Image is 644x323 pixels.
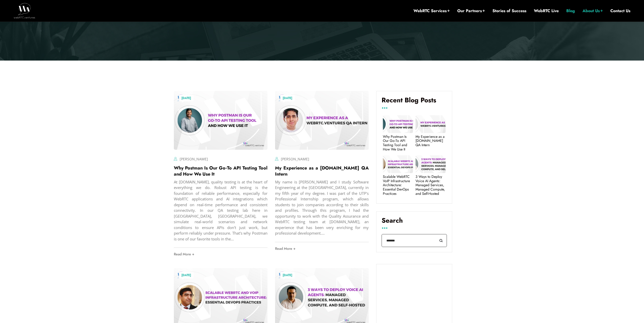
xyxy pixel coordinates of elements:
[275,242,369,255] a: Read More +
[174,248,267,260] a: Read More +
[179,272,194,278] a: [DATE]
[280,272,295,278] a: [DATE]
[174,165,267,177] a: Why Postman Is Our Go‑To API Testing Tool and How We Use It
[174,91,267,149] img: image
[457,8,485,14] a: Our Partners
[382,96,447,108] h4: Recent Blog Posts
[583,8,603,14] a: About Us
[275,179,369,236] div: My name is [PERSON_NAME] and I study Software Engineering at the [GEOGRAPHIC_DATA], currently in ...
[435,234,447,247] button: Search
[383,175,413,196] a: Scalable WebRTC VoIP Infrastructure Architecture: Essential DevOps Practices
[383,135,413,151] a: Why Postman Is Our Go‑To API Testing Tool and How We Use It
[416,135,446,147] a: My Experience as a [DOMAIN_NAME] QA Intern
[174,179,267,242] div: At [DOMAIN_NAME], quality testing is at the heart of everything we do. Robust API testing is the ...
[275,165,369,177] a: My Experience as a [DOMAIN_NAME] QA Intern
[180,157,208,161] a: [PERSON_NAME]
[416,175,446,196] a: 3 Ways to Deploy Voice AI Agents: Managed Services, Managed Compute, and Self-Hosted
[534,8,559,14] a: WebRTC Live
[275,91,369,149] img: image
[280,95,295,101] a: [DATE]
[492,8,526,14] a: Stories of Success
[179,95,194,101] a: [DATE]
[610,8,630,14] a: Contact Us
[382,217,447,228] label: Search
[566,8,575,14] a: Blog
[281,157,309,161] a: [PERSON_NAME]
[14,3,35,18] img: WebRTC.ventures
[413,8,450,14] a: WebRTC Services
